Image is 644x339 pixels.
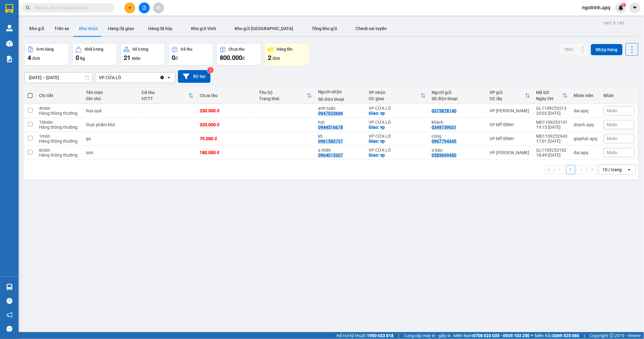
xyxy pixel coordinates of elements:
th: Toggle SortBy [533,87,571,104]
img: icon-new-feature [618,5,624,11]
div: Số lượng [133,47,149,51]
div: ver 1.8.143 [604,20,624,26]
span: Cung cấp máy in - giấy in: [404,332,452,339]
button: Khối lượng0kg [72,43,117,65]
span: 2 [623,3,625,7]
strong: 0369 525 060 [553,333,580,338]
button: Đã thu0đ [168,43,213,65]
div: Đã thu [181,47,192,51]
div: VP CỬA LÒ [369,120,426,125]
div: 180.000 đ [200,150,253,155]
span: aim [156,6,161,10]
input: Tìm tên, số ĐT hoặc mã đơn [34,4,107,11]
span: Nhãn [607,122,618,127]
div: hợi [318,120,362,125]
span: plus [128,6,132,10]
div: Khối lượng [85,47,104,51]
span: caret-down [632,5,638,11]
button: 1 [566,165,575,174]
span: 2 [268,54,271,61]
span: Check sai tuyến [356,26,387,31]
button: Hàng tồn2đơn [264,43,309,65]
div: 10 / trang [603,167,622,173]
div: qa [86,136,135,141]
span: 800.000 [220,54,242,61]
div: thực phẩm khô [86,122,135,127]
div: MD1109253141 [536,120,568,125]
sup: 3 [207,67,214,73]
img: warehouse-icon [6,40,13,47]
div: Mã GD [536,90,563,95]
span: đ [175,56,178,61]
span: notification [7,312,12,318]
div: Chưa thu [229,47,245,51]
strong: 0708 023 035 - 0935 103 250 [473,333,530,338]
span: message [7,326,12,332]
span: Nhãn [607,136,618,141]
div: VP [PERSON_NAME] [490,108,530,113]
div: Nhân viên [574,93,597,98]
span: ngotrinh.apq [577,4,615,11]
div: 0944516678 [318,125,343,130]
div: 6 món [39,148,80,153]
div: VP CỬA LÒ [369,148,426,153]
div: Trạng thái [259,96,307,101]
span: Kho gửi Vinh [191,26,216,31]
span: Miền Bắc [535,332,580,339]
div: 230.000 đ [200,108,253,113]
div: 0375878140 [432,108,457,113]
div: Thu hộ [259,90,307,95]
strong: 1900 633 818 [367,333,393,338]
button: file-add [139,2,150,13]
button: Kho nhận [74,21,103,36]
input: Selected VP CỬA LÒ. [122,74,122,81]
button: plus [124,2,135,13]
div: dtanh.apq [574,122,597,127]
div: VP CỬA LÒ [369,106,426,111]
div: GL1109253102 [536,148,568,153]
div: 10 món [39,120,80,125]
span: Tổng kho gửi [312,26,337,31]
div: khách [432,120,484,125]
span: 21 [124,54,131,61]
div: 20:03 [DATE] [536,111,568,116]
span: kg [80,56,85,61]
div: Hàng tồn [277,47,293,51]
span: 0 [172,54,175,61]
button: Số lượng21món [120,43,165,65]
span: đ [242,56,245,61]
span: Miền Nam [454,332,530,339]
div: Số điện thoại [432,96,484,101]
div: Hàng thông thường [39,111,80,116]
div: Người gửi [432,90,484,95]
span: file-add [142,6,146,10]
div: 4 món [39,106,80,111]
button: Chưa thu800.000đ [216,43,261,65]
div: Giao: vp [369,139,426,144]
div: Chi tiết [39,93,80,98]
button: SMS [559,44,578,55]
button: Bộ lọc [178,70,211,83]
div: Đã thu [142,90,189,95]
span: 4 [28,54,31,61]
div: 19:15 [DATE] [536,125,568,130]
div: 320.000 đ [200,122,253,127]
div: 0349739031 [432,125,457,130]
div: HTTT [142,96,189,101]
span: Hỗ trợ kỹ thuật: [336,332,393,339]
div: giaphat.apq [574,136,597,141]
span: món [132,56,140,61]
div: 1 món [39,134,80,139]
button: Hàng đã giao [103,21,139,36]
div: ĐC giao [369,96,421,101]
div: VP MỸ ĐÌNH [490,122,530,127]
div: VP CỬA LÒ [99,74,121,81]
div: 70.000 đ [200,136,253,141]
span: 0 [76,54,79,61]
img: solution-icon [6,56,13,62]
div: VP MỸ ĐÌNH [490,136,530,141]
div: Hàng thông thường [39,153,80,158]
span: question-circle [7,298,12,304]
div: dai.apq [574,108,597,113]
div: Hàng thông thường [39,139,80,144]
